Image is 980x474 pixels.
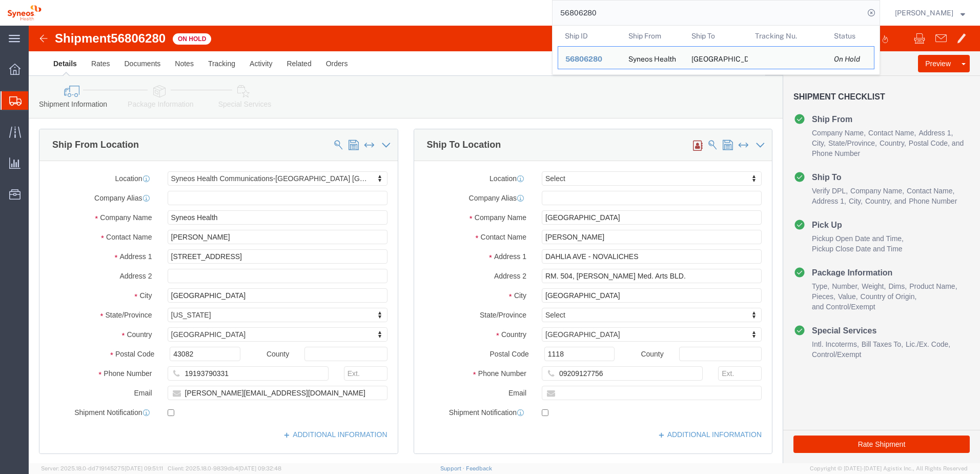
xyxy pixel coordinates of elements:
th: Tracking Nu. [748,26,827,46]
span: [DATE] 09:32:48 [238,465,281,471]
a: Feedback [466,465,492,471]
table: Search Results [558,26,880,74]
div: 56806280 [565,54,614,65]
th: Status [827,26,874,46]
div: On Hold [834,54,867,65]
span: 56806280 [565,55,602,63]
span: [DATE] 09:51:11 [125,465,163,471]
div: Syneos Health [628,47,676,69]
th: Ship ID [558,26,621,46]
span: Natan Tateishi [895,7,953,18]
span: Copyright © [DATE]-[DATE] Agistix Inc., All Rights Reserved [810,464,968,473]
div: FAR EASTERN UNIV HOSPITAL [691,47,741,69]
span: Server: 2025.18.0-dd719145275 [41,465,163,471]
a: Support [440,465,466,471]
iframe: FS Legacy Container [29,26,980,463]
img: logo [7,5,42,21]
input: Search for shipment number, reference number [553,1,864,25]
th: Ship From [621,26,685,46]
span: Client: 2025.18.0-9839db4 [168,465,281,471]
th: Ship To [684,26,748,46]
button: [PERSON_NAME] [894,7,966,19]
